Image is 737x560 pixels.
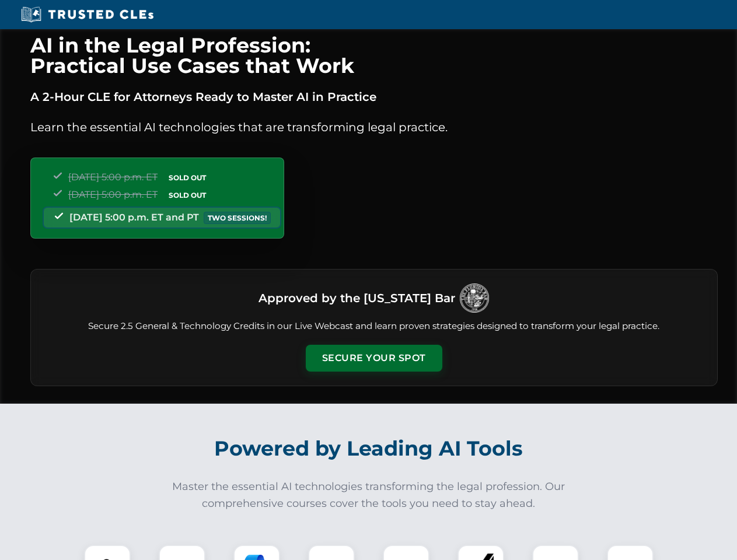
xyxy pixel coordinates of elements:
img: Logo [460,283,489,313]
p: Secure 2.5 General & Technology Credits in our Live Webcast and learn proven strategies designed ... [45,320,703,333]
span: [DATE] 5:00 p.m. ET [68,189,158,200]
p: A 2-Hour CLE for Attorneys Ready to Master AI in Practice [30,87,718,106]
h2: Powered by Leading AI Tools [46,428,692,469]
span: [DATE] 5:00 p.m. ET [68,171,158,183]
img: Trusted CLEs [18,6,157,23]
h3: Approved by the [US_STATE] Bar [259,288,455,309]
span: SOLD OUT [165,171,210,184]
p: Master the essential AI technologies transforming the legal profession. Our comprehensive courses... [165,478,573,512]
h1: AI in the Legal Profession: Practical Use Cases that Work [30,35,718,76]
button: Secure Your Spot [306,345,442,372]
span: SOLD OUT [165,189,210,201]
p: Learn the essential AI technologies that are transforming legal practice. [30,118,718,136]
